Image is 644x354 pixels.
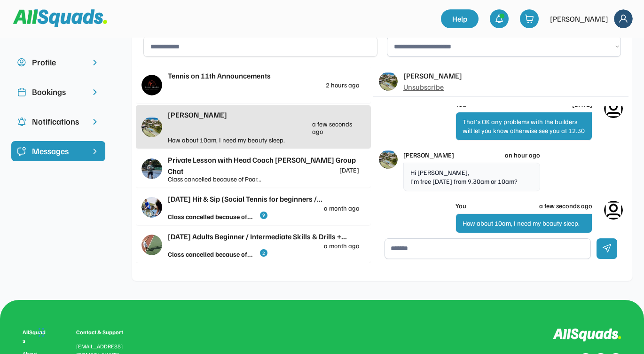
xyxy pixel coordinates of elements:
[17,58,26,67] img: user-circle.svg
[505,150,540,160] div: an hour ago
[168,135,359,145] div: How about 10am, I need my beauty sleep.
[17,117,26,126] img: Icon%20copy%204.svg
[32,86,85,98] div: Bookings
[141,235,162,255] img: IMG_3005.jpeg
[90,58,100,67] img: chevron-right.svg
[456,201,466,211] div: You
[168,249,260,259] div: Class cancelled because of...
[260,212,267,219] div: 9
[168,193,359,205] div: [DATE] Hit & Sip (Social Tennis for beginners /...
[495,14,504,24] img: bell-03%20%281%29.svg
[403,150,454,160] div: [PERSON_NAME]
[441,9,479,28] a: Help
[403,70,462,81] div: [PERSON_NAME]
[550,13,608,24] div: [PERSON_NAME]
[90,87,100,97] img: chevron-right.svg
[141,197,162,218] img: IMG_3008.jpeg
[326,81,359,88] div: 2 hours ago
[90,117,100,126] img: chevron-right.svg
[379,150,398,169] img: 1000017423.png
[525,14,534,24] img: shopping-cart-01%20%281%29.svg
[141,117,162,137] img: 1000017423.png
[168,212,260,221] div: Class cancelled because of...
[403,81,444,93] div: Unsubscribe
[604,201,623,220] img: Icon%20%282%29.svg
[17,147,26,156] img: Icon%20%2821%29.svg
[604,99,623,118] img: Icon%20%282%29.svg
[553,328,621,342] img: Logo%20inverted.svg
[168,154,359,177] div: Private Lesson with Head Coach [PERSON_NAME] Group Chat
[403,163,540,191] div: Hi [PERSON_NAME], I’m free [DATE] from 9.30am or 10am?
[379,72,398,91] img: 1000017423.png
[76,328,134,337] div: Contact & Support
[614,9,633,28] img: Frame%2018.svg
[456,112,592,141] div: That's OK any problems with the builders will let you know otherwise see you at 12.30
[32,145,85,157] div: Messages
[168,174,264,184] div: Class cancelled because of Poor...
[324,242,359,249] div: a month ago
[141,158,162,179] img: IMG_4513.jpeg
[456,213,592,233] div: How about 10am, I need my beauty sleep.
[90,147,100,156] img: chevron-right%20copy%203.svg
[324,205,359,212] div: a month ago
[13,9,107,27] img: Squad%20Logo.svg
[32,56,85,69] div: Profile
[168,70,359,81] div: Tennis on 11th Announcements
[260,250,267,257] div: 2
[168,109,359,120] div: [PERSON_NAME]
[539,201,592,211] div: a few seconds ago
[17,87,26,97] img: Icon%20copy%202.svg
[168,231,359,242] div: [DATE] Adults Beginner / Intermediate Skills & Drills +...
[312,120,359,135] div: a few seconds ago
[32,115,85,128] div: Notifications
[141,75,162,95] img: IMG_2979.png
